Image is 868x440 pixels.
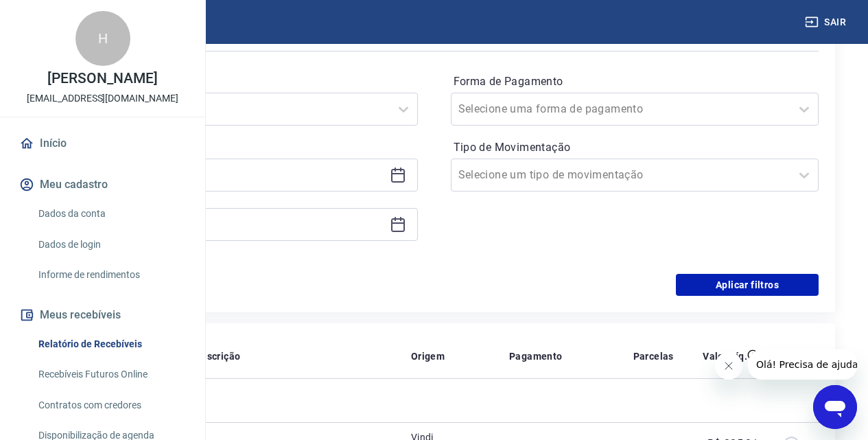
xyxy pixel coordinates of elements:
[33,330,189,358] a: Relatório de Recebíveis
[802,10,852,35] button: Sair
[75,11,130,66] div: H
[16,170,189,200] button: Meu cadastro
[47,71,157,86] p: [PERSON_NAME]
[49,137,418,153] p: Período personalizado
[509,349,563,363] p: Pagamento
[454,139,817,156] label: Tipo de Movimentação
[33,200,189,228] a: Dados da conta
[454,73,817,90] label: Forma de Pagamento
[33,261,189,289] a: Informe de rendimentos
[33,360,189,389] a: Recebíveis Futuros Online
[703,349,747,363] p: Valor Líq.
[52,73,415,90] label: Período
[27,91,178,106] p: [EMAIL_ADDRESS][DOMAIN_NAME]
[748,349,857,380] iframe: Mensagem da empresa
[16,128,189,159] a: Início
[676,274,819,296] button: Aplicar filtros
[33,231,189,259] a: Dados de login
[411,349,445,363] p: Origem
[33,391,189,419] a: Contratos com credores
[813,385,857,429] iframe: Botão para abrir a janela de mensagens
[61,214,384,235] input: Data final
[633,349,674,363] p: Parcelas
[61,165,384,185] input: Data inicial
[8,10,115,21] span: Olá! Precisa de ajuda?
[195,349,241,363] p: Descrição
[715,352,742,380] iframe: Fechar mensagem
[16,300,189,330] button: Meus recebíveis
